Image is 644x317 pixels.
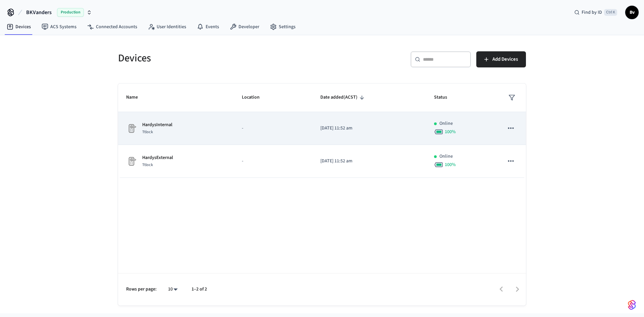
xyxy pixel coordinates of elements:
[57,8,84,17] span: Production
[445,161,456,168] span: 100 %
[582,9,602,16] span: Find by ID
[569,6,623,18] div: Find by IDCtrl K
[142,162,153,168] span: Ttlock
[224,21,265,33] a: Developer
[126,156,137,167] img: Placeholder Lock Image
[192,21,224,33] a: Events
[1,21,36,33] a: Devices
[625,6,639,19] button: Bv
[242,158,304,165] p: -
[82,21,143,33] a: Connected Accounts
[126,92,147,103] span: Name
[142,121,172,128] p: HardysInternal
[126,123,137,134] img: Placeholder Lock Image
[445,128,456,135] span: 100 %
[265,21,301,33] a: Settings
[126,286,157,293] p: Rows per page:
[320,125,418,132] p: [DATE] 11:52 am
[604,9,617,16] span: Ctrl K
[439,153,453,160] p: Online
[434,92,456,103] span: Status
[165,284,181,294] div: 10
[320,92,366,103] span: Date added(ACST)
[628,300,636,310] img: SeamLogoGradient.69752ec5.svg
[26,8,52,16] span: BKVanders
[192,286,207,293] p: 1–2 of 2
[118,84,526,178] table: sticky table
[36,21,82,33] a: ACS Systems
[439,120,453,127] p: Online
[142,154,173,161] p: HardysExternal
[242,125,304,132] p: -
[626,6,638,18] span: Bv
[492,55,518,64] span: Add Devices
[242,92,268,103] span: Location
[476,51,526,67] button: Add Devices
[118,51,318,65] h5: Devices
[143,21,192,33] a: User Identities
[320,158,418,165] p: [DATE] 11:52 am
[142,129,153,135] span: Ttlock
